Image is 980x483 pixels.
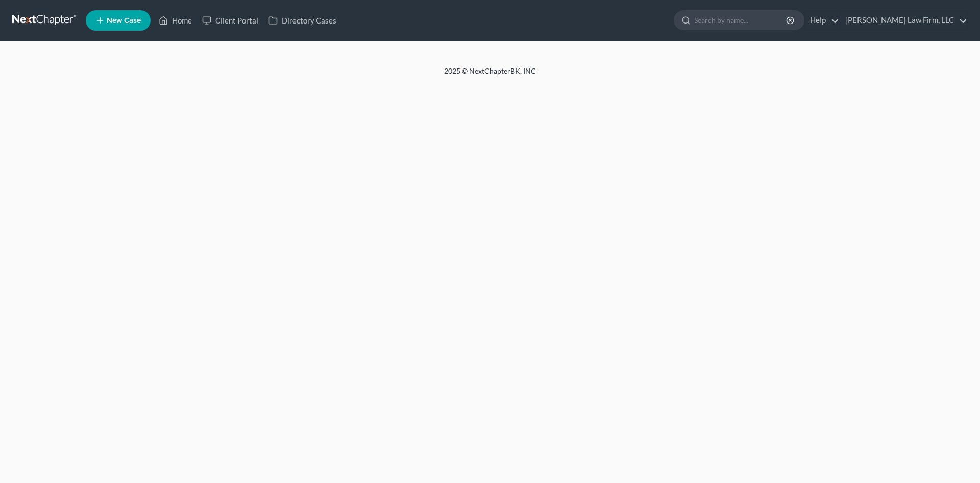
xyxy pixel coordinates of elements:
a: Help [805,11,839,30]
input: Search by name... [694,11,788,30]
div: 2025 © NextChapterBK, INC [199,66,781,84]
a: [PERSON_NAME] Law Firm, LLC [840,11,967,30]
a: Directory Cases [263,11,341,30]
span: New Case [107,17,141,25]
a: Client Portal [197,11,263,30]
a: Home [154,11,197,30]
